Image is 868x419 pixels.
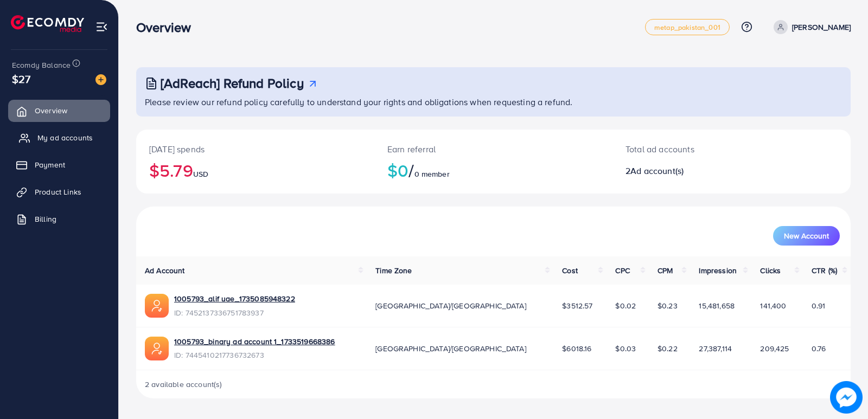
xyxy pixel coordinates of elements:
[387,160,599,181] h2: $0
[35,186,81,197] span: Product Links
[562,300,592,311] span: $3512.57
[12,60,71,70] span: Ecomdy Balance
[375,300,526,311] span: [GEOGRAPHIC_DATA]/[GEOGRAPHIC_DATA]
[760,265,781,276] span: Clicks
[699,343,732,354] span: 27,387,114
[149,160,361,181] h2: $5.79
[773,226,840,246] button: New Account
[174,293,295,304] a: 1005793_alif uae_1735085948322
[784,232,829,240] span: New Account
[414,169,450,179] span: 0 member
[37,132,93,143] span: My ad accounts
[654,24,720,31] span: metap_pakistan_001
[760,343,789,354] span: 209,425
[12,71,30,87] span: $27
[95,21,108,33] img: menu
[615,300,636,311] span: $0.02
[658,265,673,276] span: CPM
[11,15,84,32] img: logo
[812,265,837,276] span: CTR (%)
[658,300,678,311] span: $0.23
[375,343,526,354] span: [GEOGRAPHIC_DATA]/[GEOGRAPHIC_DATA]
[699,300,735,311] span: 15,481,658
[375,265,412,276] span: Time Zone
[95,74,106,85] img: image
[409,158,414,183] span: /
[174,336,335,347] a: 1005793_binary ad account 1_1733519668386
[174,307,295,318] span: ID: 7452137336751783937
[8,100,110,121] a: Overview
[149,143,361,156] p: [DATE] spends
[626,166,778,176] h2: 2
[145,294,169,318] img: ic-ads-acc.e4c84228.svg
[658,343,678,354] span: $0.22
[769,20,851,34] a: [PERSON_NAME]
[35,105,67,116] span: Overview
[8,181,110,203] a: Product Links
[145,95,844,108] p: Please review our refund policy carefully to understand your rights and obligations when requesti...
[145,265,185,276] span: Ad Account
[830,381,863,414] img: image
[615,343,636,354] span: $0.03
[562,265,578,276] span: Cost
[8,154,110,176] a: Payment
[812,343,826,354] span: 0.76
[630,165,684,177] span: Ad account(s)
[193,169,208,179] span: USD
[626,143,778,156] p: Total ad accounts
[562,343,591,354] span: $6018.16
[145,337,169,360] img: ic-ads-acc.e4c84228.svg
[812,300,826,311] span: 0.91
[145,379,222,390] span: 2 available account(s)
[699,265,737,276] span: Impression
[174,350,335,360] span: ID: 7445410217736732673
[8,127,110,149] a: My ad accounts
[136,20,200,35] h3: Overview
[615,265,629,276] span: CPC
[35,159,65,170] span: Payment
[645,19,730,35] a: metap_pakistan_001
[387,143,599,156] p: Earn referral
[35,214,56,224] span: Billing
[161,75,304,91] h3: [AdReach] Refund Policy
[8,208,110,230] a: Billing
[760,300,786,311] span: 141,400
[792,21,851,34] p: [PERSON_NAME]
